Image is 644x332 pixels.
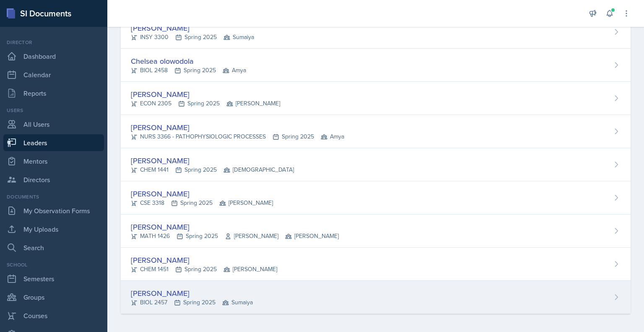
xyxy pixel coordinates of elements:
div: CHEM 1441 Spring 2025 [131,165,294,174]
div: [PERSON_NAME] [131,155,294,166]
div: BIOL 2457 Spring 2025 [131,298,253,307]
span: Amya [321,132,344,141]
div: [PERSON_NAME] [131,288,253,299]
a: Search [3,239,104,256]
a: [PERSON_NAME] NURS 3366 - PATHOPHYSIOLOGIC PROCESSESSpring 2025 Amya [121,115,631,148]
div: [PERSON_NAME] [131,22,254,34]
a: My Observation Forms [3,202,104,219]
span: [PERSON_NAME] [225,232,278,241]
a: Reports [3,85,104,102]
div: CSE 3318 Spring 2025 [131,199,273,207]
div: [PERSON_NAME] [131,89,280,100]
span: [DEMOGRAPHIC_DATA] [223,165,294,174]
div: Chelsea olowodola [131,55,246,67]
div: INSY 3300 Spring 2025 [131,33,254,42]
span: Sumaiya [223,33,254,42]
span: Amya [223,66,246,75]
div: [PERSON_NAME] [131,122,344,133]
div: Director [3,39,104,46]
a: Semesters [3,270,104,287]
a: My Uploads [3,221,104,238]
a: [PERSON_NAME] CHEM 1451Spring 2025 [PERSON_NAME] [121,248,631,281]
a: Mentors [3,153,104,170]
div: [PERSON_NAME] [131,254,277,266]
span: [PERSON_NAME] [285,232,339,241]
a: [PERSON_NAME] BIOL 2457Spring 2025 Sumaiya [121,281,631,314]
a: [PERSON_NAME] ECON 2305Spring 2025 [PERSON_NAME] [121,82,631,115]
a: Leaders [3,134,104,151]
a: Dashboard [3,48,104,65]
div: BIOL 2458 Spring 2025 [131,66,246,75]
a: [PERSON_NAME] INSY 3300Spring 2025 Sumaiya [121,16,631,49]
span: [PERSON_NAME] [219,199,273,207]
a: Groups [3,289,104,306]
a: [PERSON_NAME] MATH 1426Spring 2025[PERSON_NAME] [PERSON_NAME] [121,214,631,248]
div: CHEM 1451 Spring 2025 [131,265,277,274]
a: [PERSON_NAME] CHEM 1441Spring 2025 [DEMOGRAPHIC_DATA] [121,148,631,181]
div: School [3,261,104,269]
a: Directors [3,171,104,188]
div: [PERSON_NAME] [131,221,339,233]
div: [PERSON_NAME] [131,188,273,199]
span: [PERSON_NAME] [223,265,277,274]
a: Courses [3,307,104,324]
span: Sumaiya [222,298,253,307]
div: Users [3,107,104,114]
a: Calendar [3,66,104,83]
a: All Users [3,116,104,133]
div: NURS 3366 - PATHOPHYSIOLOGIC PROCESSES Spring 2025 [131,132,344,141]
span: [PERSON_NAME] [226,99,280,108]
div: MATH 1426 Spring 2025 [131,232,339,241]
a: Chelsea olowodola BIOL 2458Spring 2025 Amya [121,49,631,82]
div: ECON 2305 Spring 2025 [131,99,280,108]
div: Documents [3,193,104,201]
a: [PERSON_NAME] CSE 3318Spring 2025 [PERSON_NAME] [121,181,631,214]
